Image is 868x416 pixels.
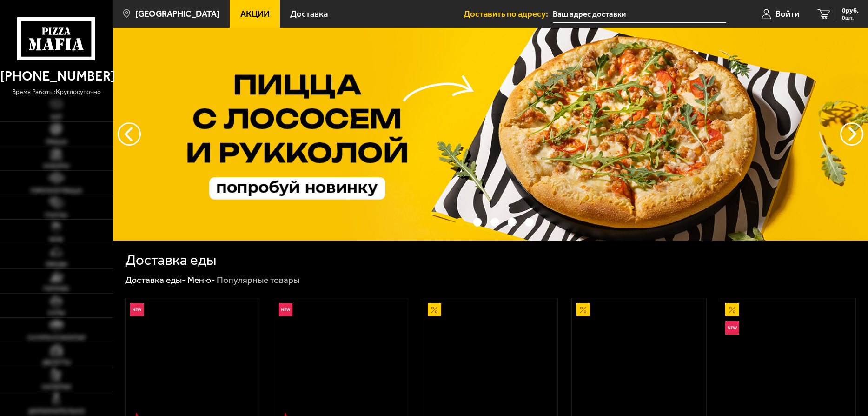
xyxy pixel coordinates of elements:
[508,218,517,227] button: точки переключения
[725,303,739,316] img: Акционный
[42,359,71,365] span: Десерты
[130,303,144,316] img: Новинка
[31,188,82,194] span: Римская пицца
[576,303,590,316] img: Акционный
[240,10,270,19] span: Акции
[842,7,859,14] span: 0 руб.
[49,236,63,242] span: WOK
[490,218,499,227] button: точки переключения
[473,218,482,227] button: точки переключения
[46,139,67,145] span: Пицца
[118,122,141,146] button: следующий
[51,114,62,120] span: Хит
[525,218,534,227] button: точки переключения
[42,384,71,390] span: Напитки
[428,303,441,316] img: Акционный
[125,253,216,267] h1: Доставка еды
[43,163,69,169] span: Наборы
[135,10,219,19] span: [GEOGRAPHIC_DATA]
[840,122,863,146] button: предыдущий
[45,212,67,218] span: Роллы
[217,274,299,286] div: Популярные товары
[775,10,799,19] span: Войти
[43,286,69,292] span: Горячее
[279,303,292,316] img: Новинка
[28,408,85,414] span: Дополнительно
[125,275,186,285] a: Доставка еды-
[46,261,67,267] span: Обеды
[553,6,726,23] input: Ваш адрес доставки
[725,321,739,335] img: Новинка
[842,15,859,20] span: 0 шт.
[464,10,553,19] span: Доставить по адресу:
[48,310,65,316] span: Супы
[456,218,464,227] button: точки переключения
[187,275,215,285] a: Меню-
[290,10,328,19] span: Доставка
[27,335,85,341] span: Салаты и закуски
